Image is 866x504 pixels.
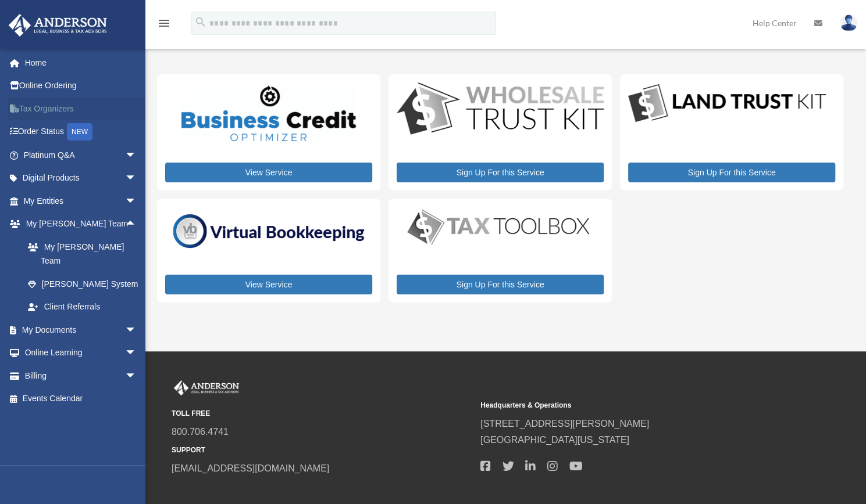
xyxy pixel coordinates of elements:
img: LandTrust_lgo-1.jpg [628,82,826,125]
a: [EMAIL_ADDRESS][DOMAIN_NAME] [172,463,329,473]
a: Events Calendar [8,387,154,411]
span: arrow_drop_down [125,318,148,342]
i: search [194,16,207,28]
span: arrow_drop_down [125,189,148,213]
a: 800.706.4741 [172,427,229,437]
a: View Service [165,275,372,294]
a: Tax Organizers [8,97,154,120]
a: Client Referrals [16,296,154,319]
img: Anderson Advisors Platinum Portal [5,14,111,37]
a: Online Learningarrow_drop_down [8,341,154,365]
a: Sign Up For this Service [397,275,604,294]
img: taxtoolbox_new-1.webp [397,207,600,247]
a: [PERSON_NAME] System [16,272,154,296]
small: TOLL FREE [172,408,472,420]
a: Sign Up For this Service [397,163,604,182]
i: menu [157,16,171,30]
a: Digital Productsarrow_drop_down [8,167,148,190]
a: My [PERSON_NAME] Team [16,235,154,272]
a: menu [157,20,171,30]
a: Sign Up For this Service [628,163,835,182]
span: arrow_drop_down [125,167,148,190]
a: Online Ordering [8,74,154,98]
a: My [PERSON_NAME] Teamarrow_drop_up [8,213,154,236]
a: [STREET_ADDRESS][PERSON_NAME] [480,419,649,429]
a: Order StatusNEW [8,120,154,144]
div: NEW [67,123,92,141]
span: arrow_drop_down [125,341,148,365]
a: Billingarrow_drop_down [8,364,154,387]
span: arrow_drop_up [125,213,148,236]
span: arrow_drop_down [125,143,148,167]
img: User Pic [840,15,857,31]
img: WS-Trust-Kit-lgo-1.jpg [397,82,604,137]
small: Headquarters & Operations [480,399,781,412]
a: My Documentsarrow_drop_down [8,318,154,341]
a: [GEOGRAPHIC_DATA][US_STATE] [480,435,629,445]
small: SUPPORT [172,444,472,456]
a: My Entitiesarrow_drop_down [8,189,154,213]
a: Home [8,51,154,74]
span: arrow_drop_down [125,364,148,388]
img: Anderson Advisors Platinum Portal [172,380,241,395]
a: Platinum Q&Aarrow_drop_down [8,143,154,167]
a: View Service [165,163,372,182]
